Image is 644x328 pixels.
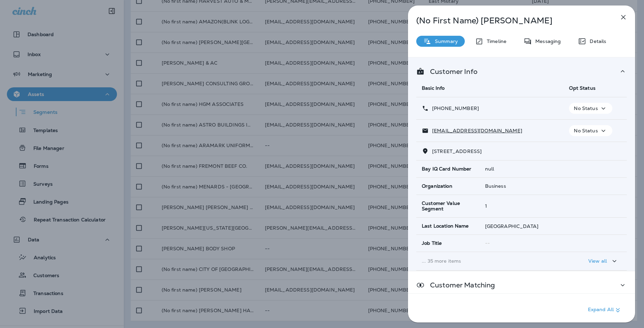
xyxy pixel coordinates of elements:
p: [PHONE_NUMBER] [429,106,479,111]
p: Customer Info [425,69,477,74]
p: [EMAIL_ADDRESS][DOMAIN_NAME] [429,128,522,133]
span: Business [485,183,506,189]
p: Details [586,39,606,44]
button: No Status [569,103,612,114]
p: Customer Matching [425,282,495,288]
span: Organization [422,183,452,189]
span: -- [485,240,490,246]
p: Messaging [532,39,561,44]
p: (No First Name) [PERSON_NAME] [416,16,604,25]
span: Job Title [422,240,442,246]
p: No Status [574,106,598,111]
span: Bay IQ Card Number [422,166,472,172]
p: View all [588,258,607,264]
span: [GEOGRAPHIC_DATA] [485,223,538,229]
span: [STREET_ADDRESS] [432,148,482,154]
button: Expand All [585,304,625,316]
button: No Status [569,125,612,136]
p: No Status [574,128,598,133]
button: View all [586,255,621,267]
span: Customer Value Segment [422,200,474,212]
p: Timeline [483,39,506,44]
span: null [485,166,494,172]
p: Expand All [588,306,622,314]
p: ... 35 more items [422,258,558,264]
span: Opt Status [569,85,595,91]
span: 1 [485,203,487,209]
span: Basic Info [422,85,444,91]
span: Last Location Name [422,223,469,229]
p: Summary [431,39,458,44]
